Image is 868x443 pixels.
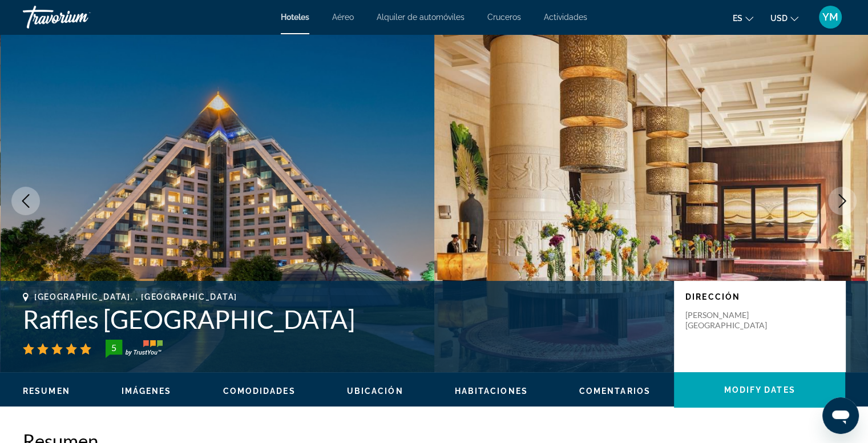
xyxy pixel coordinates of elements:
[122,386,172,396] button: Imágenes
[11,187,40,215] button: Previous image
[347,386,403,396] button: Ubicación
[122,386,172,396] span: Imágenes
[23,304,663,334] h1: Raffles [GEOGRAPHIC_DATA]
[733,10,753,26] button: Change language
[377,13,465,22] a: Alquiler de automóviles
[544,13,587,22] a: Actividades
[347,386,403,396] span: Ubicación
[685,292,834,301] p: Dirección
[724,385,795,394] span: Modify Dates
[815,5,845,29] button: User Menu
[23,2,137,32] a: Travorium
[281,13,309,22] a: Hoteles
[822,397,859,434] iframe: Botón para iniciar la ventana de mensajería
[223,386,296,396] button: Comodidades
[579,386,651,396] button: Comentarios
[674,372,845,408] button: Modify Dates
[685,310,777,331] p: [PERSON_NAME][GEOGRAPHIC_DATA]
[770,14,788,23] span: USD
[579,386,651,396] span: Comentarios
[332,13,354,22] a: Aéreo
[822,11,838,23] span: YM
[828,187,857,215] button: Next image
[770,10,798,26] button: Change currency
[102,341,125,355] div: 5
[23,386,70,396] span: Resumen
[34,292,237,301] span: [GEOGRAPHIC_DATA], , [GEOGRAPHIC_DATA]
[23,386,70,396] button: Resumen
[455,386,528,396] button: Habitaciones
[487,13,521,22] a: Cruceros
[106,340,163,358] img: TrustYou guest rating badge
[733,14,742,23] span: es
[455,386,528,396] span: Habitaciones
[223,386,296,396] span: Comodidades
